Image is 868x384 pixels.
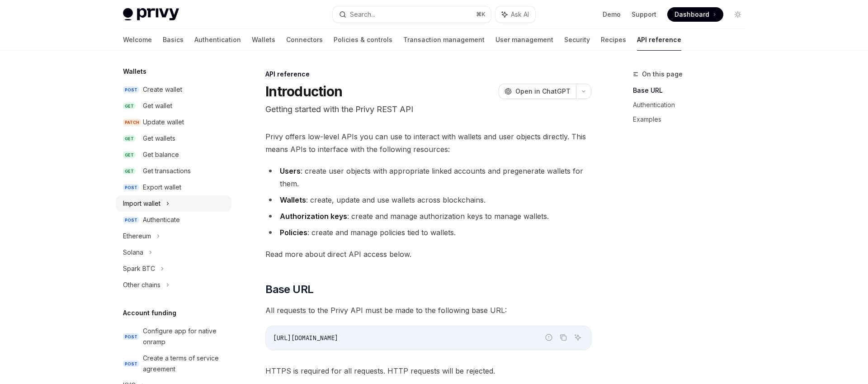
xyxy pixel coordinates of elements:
[252,29,275,51] a: Wallets
[280,228,307,237] strong: Policies
[143,214,180,225] div: Authenticate
[123,280,160,290] div: Other chains
[265,165,591,190] li: : create user objects with appropriate linked accounts and pregenerate wallets for them.
[632,10,656,19] a: Support
[642,69,683,80] span: On this page
[123,231,151,242] div: Ethereum
[603,10,621,19] a: Demo
[116,163,231,179] a: GETGet transactions
[143,326,226,347] div: Configure app for native onramp
[143,100,172,111] div: Get wallet
[143,117,184,128] div: Update wallet
[572,332,584,343] button: Ask AI
[476,11,486,18] span: ⌘ K
[123,263,155,274] div: Spark BTC
[557,332,569,343] button: Copy the contents from the code block
[123,8,179,21] img: light logo
[116,81,231,98] a: POSTCreate wallet
[334,29,392,51] a: Policies & controls
[123,86,139,93] span: POST
[633,98,752,112] a: Authentication
[265,103,591,116] p: Getting started with the Privy REST API
[116,350,231,377] a: POSTCreate a terms of service agreement
[143,149,179,160] div: Get balance
[265,70,591,79] div: API reference
[143,182,181,193] div: Export wallet
[116,179,231,195] a: POSTExport wallet
[333,6,491,23] button: Search...⌘K
[564,29,590,51] a: Security
[123,308,176,318] h5: Account funding
[265,248,591,261] span: Read more about direct API access below.
[116,114,231,130] a: PATCHUpdate wallet
[116,98,231,114] a: GETGet wallet
[123,333,139,340] span: POST
[143,133,175,144] div: Get wallets
[123,135,136,142] span: GET
[123,29,152,51] a: Welcome
[123,103,136,109] span: GET
[675,10,709,19] span: Dashboard
[116,147,231,163] a: GETGet balance
[123,217,139,223] span: POST
[123,168,136,175] span: GET
[265,210,591,223] li: : create and manage authorization keys to manage wallets.
[123,119,141,126] span: PATCH
[123,66,146,77] h5: Wallets
[194,29,241,51] a: Authentication
[601,29,626,51] a: Recipes
[265,83,342,100] h1: Introduction
[123,184,139,191] span: POST
[143,353,226,375] div: Create a terms of service agreement
[123,152,136,158] span: GET
[511,10,529,19] span: Ask AI
[265,130,591,156] span: Privy offers low-level APIs you can use to interact with wallets and user objects directly. This ...
[265,194,591,206] li: : create, update and use wallets across blockchains.
[515,87,571,96] span: Open in ChatGPT
[286,29,323,51] a: Connectors
[731,7,745,22] button: Toggle dark mode
[633,83,752,98] a: Base URL
[123,198,160,209] div: Import wallet
[280,212,347,221] strong: Authorization keys
[633,112,752,127] a: Examples
[265,282,313,297] span: Base URL
[350,9,375,20] div: Search...
[495,29,553,51] a: User management
[265,304,591,317] span: All requests to the Privy API must be made to the following base URL:
[116,323,231,350] a: POSTConfigure app for native onramp
[495,6,535,23] button: Ask AI
[273,334,338,342] span: [URL][DOMAIN_NAME]
[403,29,485,51] a: Transaction management
[667,7,723,22] a: Dashboard
[265,365,591,377] span: HTTPS is required for all requests. HTTP requests will be rejected.
[116,130,231,147] a: GETGet wallets
[543,332,555,343] button: Report incorrect code
[116,212,231,228] a: POSTAuthenticate
[499,84,576,99] button: Open in ChatGPT
[280,195,306,204] strong: Wallets
[143,84,182,95] div: Create wallet
[265,226,591,239] li: : create and manage policies tied to wallets.
[143,166,191,176] div: Get transactions
[123,247,143,258] div: Solana
[123,360,139,367] span: POST
[280,166,301,175] strong: Users
[637,29,681,51] a: API reference
[163,29,184,51] a: Basics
